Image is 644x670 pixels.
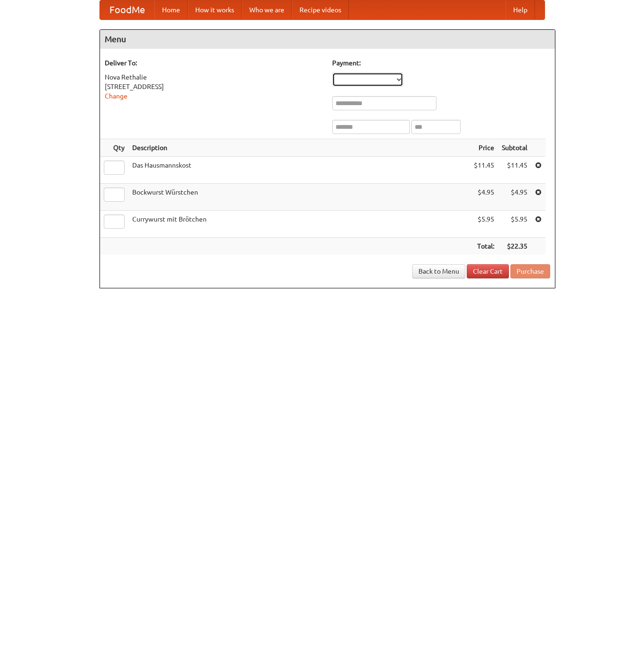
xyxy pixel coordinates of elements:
[105,92,127,100] a: Change
[412,264,465,278] a: Back to Menu
[470,157,498,184] td: $11.45
[105,82,323,91] div: [STREET_ADDRESS]
[128,157,470,184] td: Das Hausmannskost
[154,0,188,19] a: Home
[498,184,531,211] td: $4.95
[242,0,292,19] a: Who we are
[105,72,323,82] div: Nova Rethalie
[470,211,498,238] td: $5.95
[292,0,349,19] a: Recipe videos
[510,264,550,278] button: Purchase
[498,139,531,157] th: Subtotal
[128,139,470,157] th: Description
[128,184,470,211] td: Bockwurst Würstchen
[470,238,498,255] th: Total:
[498,211,531,238] td: $5.95
[506,0,535,19] a: Help
[498,238,531,255] th: $22.35
[188,0,242,19] a: How it works
[470,184,498,211] td: $4.95
[100,139,128,157] th: Qty
[100,0,154,19] a: FoodMe
[105,58,323,68] h5: Deliver To:
[498,157,531,184] td: $11.45
[332,58,550,68] h5: Payment:
[470,139,498,157] th: Price
[467,264,509,278] a: Clear Cart
[128,211,470,238] td: Currywurst mit Brötchen
[100,30,555,49] h4: Menu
